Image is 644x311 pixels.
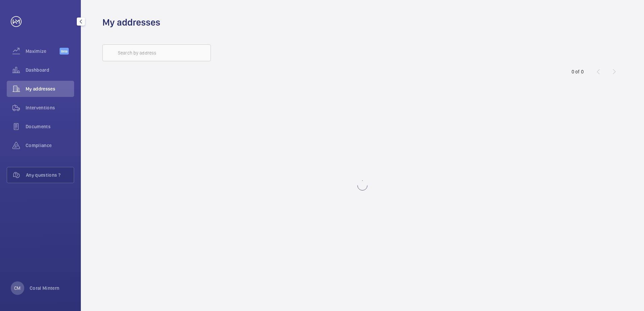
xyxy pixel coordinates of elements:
[572,68,584,75] div: 0 of 0
[102,44,211,61] input: Search by address
[30,285,60,291] p: Coral Mintern
[14,285,21,291] p: CM
[26,67,74,73] span: Dashboard
[102,16,160,29] h1: My addresses
[26,142,74,149] span: Compliance
[26,85,74,92] span: My addresses
[26,172,74,178] span: Any questions ?
[26,104,74,111] span: Interventions
[26,123,74,130] span: Documents
[60,48,69,55] span: Beta
[26,48,60,55] span: Maximize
